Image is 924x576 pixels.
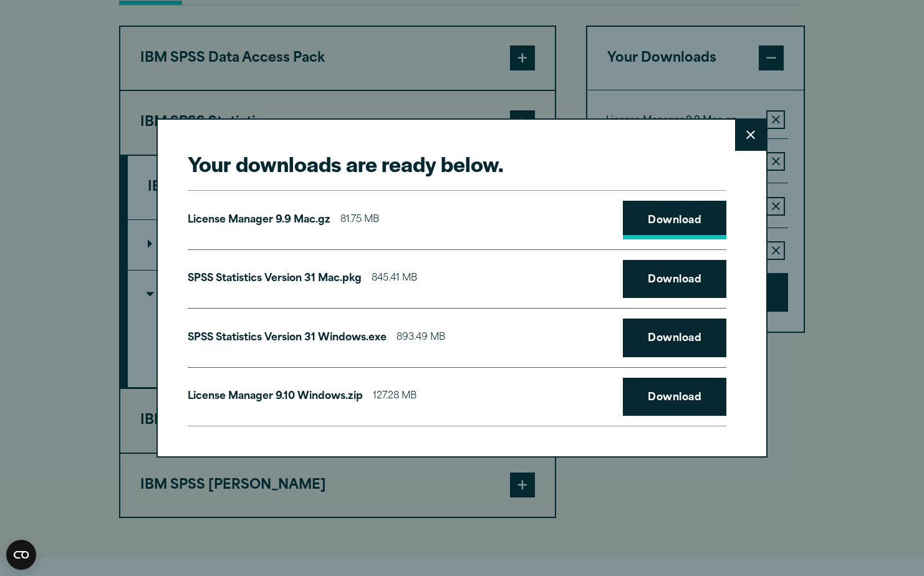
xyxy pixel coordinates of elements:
span: 127.28 MB [373,388,416,406]
span: 81.75 MB [340,211,379,229]
span: 893.49 MB [397,329,445,347]
p: SPSS Statistics Version 31 Mac.pkg [188,270,362,288]
span: 845.41 MB [372,270,417,288]
p: License Manager 9.10 Windows.zip [188,388,363,406]
a: Download [623,201,726,239]
a: Download [623,378,726,416]
p: SPSS Statistics Version 31 Windows.exe [188,329,387,347]
h2: Your downloads are ready below. [188,150,726,178]
button: Open CMP widget [6,540,36,570]
p: License Manager 9.9 Mac.gz [188,211,330,229]
a: Download [623,260,726,299]
a: Download [623,319,726,357]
